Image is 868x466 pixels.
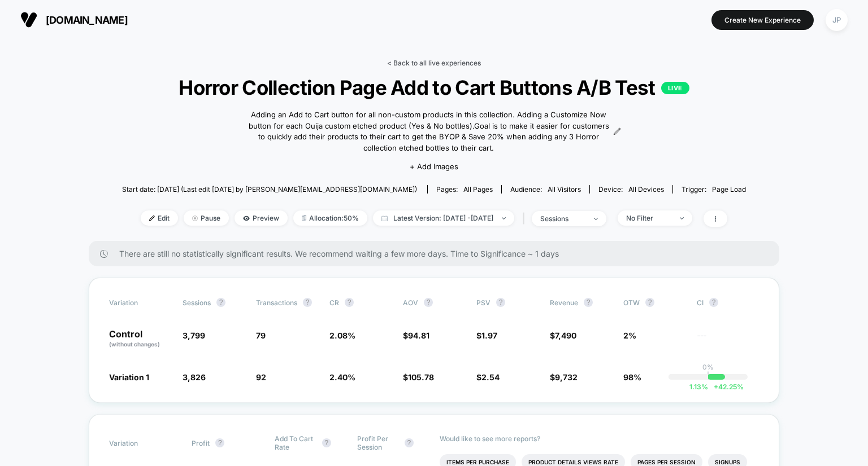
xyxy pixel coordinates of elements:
span: Allocation: 50% [293,210,367,226]
button: ? [424,298,433,307]
span: 7,490 [555,331,576,340]
button: ? [215,438,224,447]
span: All Visitors [548,185,581,194]
span: all pages [463,185,493,194]
button: ? [709,298,718,307]
span: CR [329,298,339,307]
img: end [502,217,506,219]
span: 3,826 [183,372,206,382]
img: rebalance [302,215,306,221]
span: + Add Images [410,162,458,171]
span: CI [697,298,759,307]
span: Sessions [183,298,211,307]
span: Add To Cart Rate [275,434,316,451]
span: $ [403,372,434,382]
span: 79 [256,331,266,340]
span: $ [476,331,497,340]
img: end [192,216,198,221]
span: Device: [589,185,672,194]
button: JP [822,8,851,32]
button: ? [584,298,593,307]
span: 2% [623,331,636,340]
span: Pause [184,210,229,226]
div: Trigger: [682,185,746,194]
p: Control [109,329,171,349]
span: Profit [192,439,210,447]
span: 1.97 [481,331,497,340]
span: Edit [141,210,178,226]
span: $ [476,372,500,382]
span: Profit Per Session [357,434,399,451]
span: Variation [109,298,171,307]
span: PSV [476,298,491,307]
span: Page Load [712,185,746,194]
span: Start date: [DATE] (Last edit [DATE] by [PERSON_NAME][EMAIL_ADDRESS][DOMAIN_NAME]) [122,185,417,194]
img: Visually logo [20,11,37,28]
span: 9,732 [555,372,578,382]
button: ? [322,438,331,447]
span: AOV [403,298,418,307]
span: $ [550,372,578,382]
a: < Back to all live experiences [387,59,481,67]
span: 42.25 % [708,383,744,391]
span: Preview [235,210,288,226]
div: JP [826,9,848,31]
div: sessions [540,214,585,223]
span: Horror Collection Page Add to Cart Buttons A/B Test [153,76,714,99]
span: 2.40 % [329,372,355,382]
span: [DOMAIN_NAME] [46,14,128,26]
button: ? [405,438,414,447]
span: There are still no statistically significant results. We recommend waiting a few more days . Time... [119,249,757,258]
span: 98% [623,372,641,382]
div: Audience: [510,185,581,194]
span: Adding an Add to Cart button for all non-custom products in this collection. Adding a Customize N... [247,109,610,153]
button: ? [496,298,505,307]
span: 1.13 % [689,383,708,391]
button: Create New Experience [711,10,814,30]
img: end [680,217,684,219]
span: Transactions [256,298,297,307]
img: calendar [381,216,388,221]
span: Variation [109,434,171,451]
button: ? [303,298,312,307]
span: 94.81 [408,331,429,340]
div: Pages: [436,185,493,194]
div: No Filter [626,214,671,222]
span: 105.78 [408,372,434,382]
span: | [520,210,532,227]
span: --- [697,332,759,349]
p: LIVE [661,82,689,94]
span: $ [403,331,429,340]
p: Would like to see more reports? [440,434,759,443]
span: + [714,383,718,391]
button: ? [216,298,225,307]
span: 2.54 [481,372,500,382]
span: (without changes) [109,341,160,348]
span: OTW [623,298,685,307]
img: end [594,218,598,220]
span: Revenue [550,298,578,307]
span: 3,799 [183,331,205,340]
button: ? [345,298,354,307]
span: 92 [256,372,266,382]
span: Variation 1 [109,372,149,382]
button: ? [645,298,654,307]
img: edit [149,216,155,221]
span: Latest Version: [DATE] - [DATE] [373,210,514,226]
span: all devices [628,185,664,194]
p: 0% [702,363,714,371]
button: [DOMAIN_NAME] [17,11,131,29]
span: 2.08 % [329,331,355,340]
span: $ [550,331,576,340]
p: | [707,371,709,380]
